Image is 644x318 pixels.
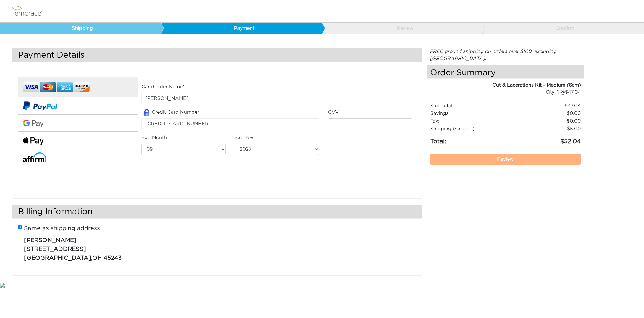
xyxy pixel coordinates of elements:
[23,97,57,114] img: paypal-v2.png
[427,82,581,89] div: Cut & Lacerations Kit - Medium (6cm)
[427,65,584,79] h4: Order Summary
[565,90,581,95] span: 47.04
[24,255,91,261] span: [GEOGRAPHIC_DATA]
[482,23,643,34] a: Confirm
[12,205,422,219] h3: Billing Information
[23,152,46,162] img: affirm-logo.svg
[23,80,90,94] img: credit-cards.png
[513,102,581,110] td: 47.04
[141,134,167,141] label: Exp Month
[513,110,581,117] td: 0.00
[322,23,482,34] a: Review
[104,255,122,261] span: 45243
[430,154,581,165] a: Review
[435,89,581,96] div: 1 @
[328,109,339,116] label: CVV
[141,109,152,116] img: amazon-lock.png
[12,48,422,62] h3: Payment Details
[141,83,185,90] label: Cardholder Name*
[10,4,49,19] img: logo.png
[23,120,44,128] img: Google-Pay-Logo.svg
[513,133,581,146] td: 52.04
[430,102,513,110] td: Sub-Total:
[24,246,86,252] span: [STREET_ADDRESS]
[141,109,201,116] label: Credit Card Number*
[430,110,513,117] td: Savings :
[430,125,513,133] td: Shipping (Ground):
[430,117,513,125] td: Tax:
[92,255,102,261] span: OH
[513,125,581,133] td: $5.00
[24,237,77,243] span: [PERSON_NAME]
[161,23,322,34] a: Payment
[23,137,44,145] img: fullApplePay.png
[24,233,411,262] p: ,
[24,224,100,233] label: Same as shipping address
[235,134,255,141] label: Exp Year
[427,48,584,62] div: FREE ground shipping on orders over $100, excluding [GEOGRAPHIC_DATA].
[430,133,513,146] td: Total:
[513,117,581,125] td: 0.00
